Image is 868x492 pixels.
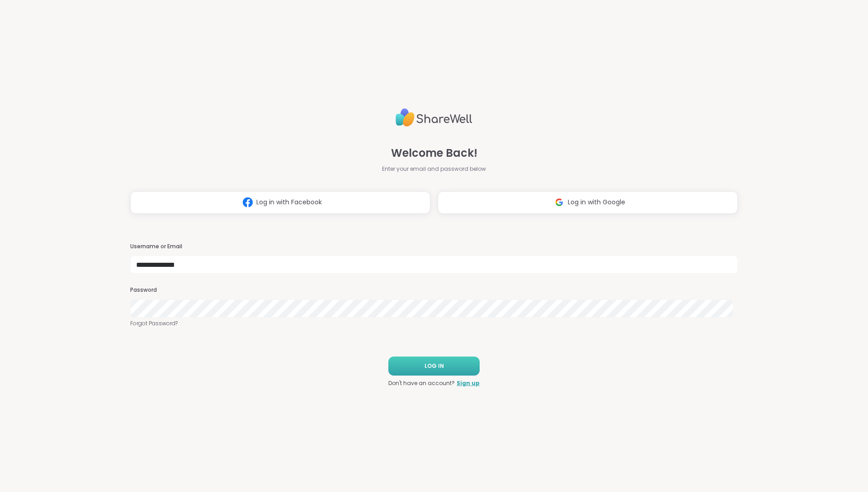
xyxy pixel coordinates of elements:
button: Log in with Facebook [130,191,430,214]
button: LOG IN [388,357,480,376]
span: Welcome Back! [391,145,477,161]
h3: Password [130,286,738,294]
img: ShareWell Logomark [239,194,256,211]
a: Sign up [457,379,480,387]
span: Log in with Facebook [256,198,322,207]
span: LOG IN [425,362,444,370]
a: Forgot Password? [130,319,738,328]
button: Log in with Google [438,191,738,214]
img: ShareWell Logomark [551,194,568,211]
span: Enter your email and password below [382,165,486,173]
img: ShareWell Logo [396,105,472,130]
span: Log in with Google [568,198,625,207]
h3: Username or Email [130,243,738,251]
span: Don't have an account? [388,379,455,387]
